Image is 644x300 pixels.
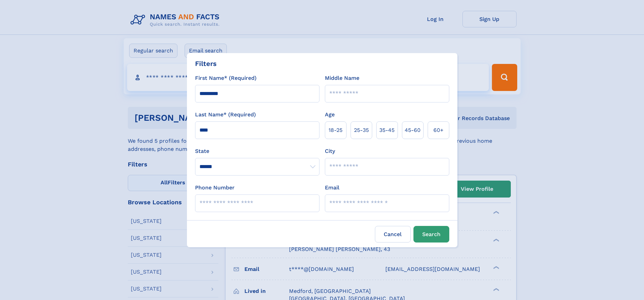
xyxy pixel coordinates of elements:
[433,126,444,134] span: 60+
[325,184,339,192] label: Email
[375,226,411,243] label: Cancel
[195,184,235,192] label: Phone Number
[325,111,335,119] label: Age
[195,74,257,82] label: First Name* (Required)
[379,126,395,134] span: 35‑45
[325,147,335,155] label: City
[329,126,342,134] span: 18‑25
[325,74,359,82] label: Middle Name
[405,126,421,134] span: 45‑60
[354,126,369,134] span: 25‑35
[195,111,256,119] label: Last Name* (Required)
[195,59,217,69] div: Filters
[413,226,449,243] button: Search
[195,147,319,155] label: State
